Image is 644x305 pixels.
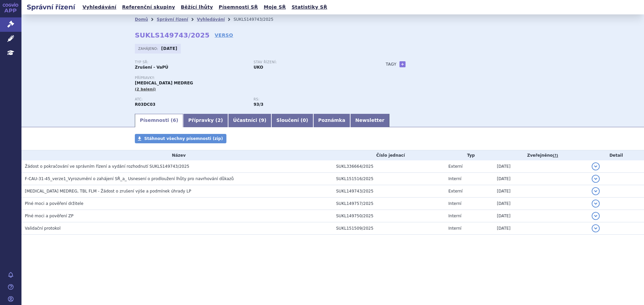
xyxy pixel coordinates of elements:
span: [MEDICAL_DATA] MEDREG [135,81,193,85]
th: Název [21,150,333,160]
p: RS: [254,97,366,101]
span: 2 [218,118,221,123]
th: Detail [588,150,644,160]
a: Sloučení (0) [271,114,313,127]
th: Zveřejněno [493,150,588,160]
button: detail [592,200,600,208]
span: Externí [448,164,463,169]
a: Písemnosti (6) [135,114,183,127]
span: Plné moci a pověření ZP [25,214,73,218]
a: VERSO [215,32,233,39]
span: 6 [173,118,176,123]
a: Písemnosti SŘ [217,3,260,12]
abbr: (?) [553,153,558,158]
strong: SUKLS149743/2025 [135,31,210,39]
strong: [DATE] [161,46,177,51]
a: Newsletter [350,114,389,127]
th: Číslo jednací [333,150,445,160]
li: SUKLS149743/2025 [233,14,282,24]
strong: MONTELUKAST [135,102,155,107]
a: Referenční skupiny [120,3,177,12]
td: [DATE] [493,198,588,210]
span: Plné moci a pověření držitele [25,201,84,206]
td: SUKL336664/2025 [333,160,445,173]
button: detail [592,212,600,220]
a: Správní řízení [157,17,188,22]
td: [DATE] [493,185,588,198]
a: Přípravky (2) [183,114,228,127]
td: SUKL151509/2025 [333,222,445,235]
button: detail [592,175,600,183]
p: Typ SŘ: [135,60,247,64]
a: Moje SŘ [262,3,288,12]
span: Žádost o pokračování ve správním řízení a vydání rozhodnutí SUKLS149743/2025 [25,164,190,169]
span: 0 [303,118,306,123]
span: F-CAU-31-45_verze1_Vyrozumění o zahájení SŘ_a_ Usnesení o prodloužení lhůty pro navrhování důkazů [25,176,234,181]
h2: Správní řízení [21,2,80,12]
td: [DATE] [493,222,588,235]
a: Stáhnout všechny písemnosti (zip) [135,134,226,143]
td: [DATE] [493,173,588,185]
strong: UKO [254,65,263,70]
th: Typ [445,150,494,160]
td: [DATE] [493,160,588,173]
button: detail [592,187,600,195]
a: Běžící lhůty [179,3,215,12]
td: [DATE] [493,210,588,222]
p: Stav řízení: [254,60,366,64]
a: Poznámka [313,114,351,127]
span: Interní [448,176,462,181]
td: SUKL149750/2025 [333,210,445,222]
span: Interní [448,214,462,218]
button: detail [592,162,600,170]
span: MONTELUKAST MEDREG, TBL FLM - Žádost o zrušení výše a podmínek úhrady LP [25,189,191,194]
span: Externí [448,189,463,194]
span: Zahájeno: [138,46,159,51]
button: detail [592,224,600,232]
td: SUKL149757/2025 [333,198,445,210]
span: (2 balení) [135,87,156,91]
a: Vyhledávání [197,17,225,22]
td: SUKL151516/2025 [333,173,445,185]
span: 9 [261,118,264,123]
span: Validační protokol [25,226,61,231]
span: Stáhnout všechny písemnosti (zip) [144,136,223,141]
strong: Zrušení - VaPÚ [135,65,168,70]
a: + [399,61,406,67]
span: Interní [448,226,462,231]
p: ATC: [135,97,247,101]
a: Statistiky SŘ [289,3,329,12]
span: Interní [448,201,462,206]
a: Domů [135,17,148,22]
p: Přípravky: [135,76,372,80]
strong: preventivní antiastmatika, antileukotrieny, p.o. [254,102,263,107]
td: SUKL149743/2025 [333,185,445,198]
a: Účastníci (9) [228,114,271,127]
h3: Tagy [386,60,396,68]
a: Vyhledávání [80,3,118,12]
